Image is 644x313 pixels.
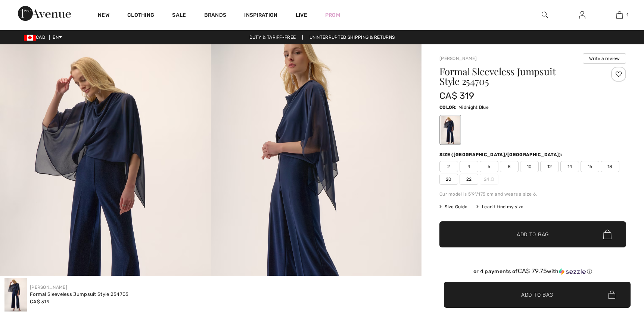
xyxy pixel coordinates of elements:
[583,53,626,64] button: Write a review
[573,10,591,20] a: Sign In
[439,91,474,101] span: CA$ 319
[24,35,36,41] img: Canadian Dollar
[439,203,467,210] span: Size Guide
[491,177,494,181] img: ring-m.svg
[560,161,579,172] span: 14
[559,268,586,275] img: Sezzle
[517,231,549,238] span: Add to Bag
[30,285,67,290] a: [PERSON_NAME]
[476,203,523,210] div: I can't find my size
[296,11,307,19] a: Live
[172,12,186,20] a: Sale
[439,105,457,110] span: Color:
[458,105,489,110] span: Midnight Blue
[30,299,50,304] span: CA$ 319
[439,268,626,275] div: or 4 payments of with
[441,116,460,144] div: Midnight Blue
[444,282,631,308] button: Add to Bag
[4,278,27,312] img: Formal Sleeveless Jumpsuit Style 254705
[460,161,478,172] span: 4
[603,230,612,239] img: Bag.svg
[439,174,458,185] span: 20
[439,161,458,172] span: 2
[521,291,553,298] span: Add to Bag
[480,174,498,185] span: 24
[244,12,277,20] span: Inspiration
[30,291,129,298] div: Formal Sleeveless Jumpsuit Style 254705
[204,12,227,20] a: Brands
[127,12,154,20] a: Clothing
[500,161,519,172] span: 8
[579,10,585,19] img: My Info
[520,161,539,172] span: 10
[460,174,478,185] span: 22
[325,11,340,19] a: Prom
[601,10,638,19] a: 1
[439,268,626,278] div: or 4 payments ofCA$ 79.75withSezzle Click to learn more about Sezzle
[601,161,619,172] span: 18
[439,67,595,86] h1: Formal Sleeveless Jumpsuit Style 254705
[518,267,547,275] span: CA$ 79.75
[18,6,71,21] img: 1ère Avenue
[24,35,48,40] span: CAD
[540,161,559,172] span: 12
[53,35,62,40] span: EN
[439,221,626,247] button: Add to Bag
[581,161,599,172] span: 16
[608,291,615,299] img: Bag.svg
[616,10,623,19] img: My Bag
[542,10,548,19] img: search the website
[626,12,628,18] span: 1
[480,161,498,172] span: 6
[98,12,109,20] a: New
[439,151,564,158] div: Size ([GEOGRAPHIC_DATA]/[GEOGRAPHIC_DATA]):
[439,191,626,197] div: Our model is 5'9"/175 cm and wears a size 6.
[439,56,477,61] a: [PERSON_NAME]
